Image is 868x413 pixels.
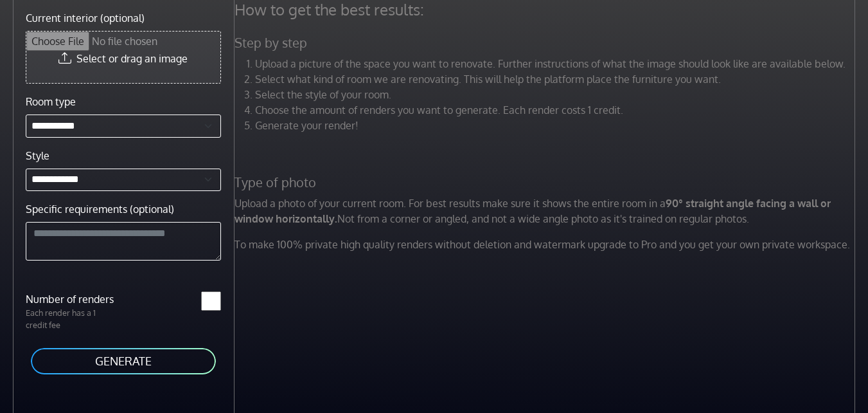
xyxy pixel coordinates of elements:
[227,174,866,190] h5: Type of photo
[26,10,145,26] label: Current interior (optional)
[227,35,866,51] h5: Step by step
[30,347,217,376] button: GENERATE
[227,237,866,252] p: To make 100% private high quality renders without deletion and watermark upgrade to Pro and you g...
[255,71,858,87] li: Select what kind of room we are renovating. This will help the platform place the furniture you w...
[255,118,858,133] li: Generate your render!
[26,148,49,163] label: Style
[18,291,123,307] label: Number of renders
[255,87,858,102] li: Select the style of your room.
[255,102,858,118] li: Choose the amount of renders you want to generate. Each render costs 1 credit.
[26,94,76,109] label: Room type
[235,197,831,225] strong: 90° straight angle facing a wall or window horizontally.
[255,56,858,71] li: Upload a picture of the space you want to renovate. Further instructions of what the image should...
[26,201,174,217] label: Specific requirements (optional)
[227,196,866,226] p: Upload a photo of your current room. For best results make sure it shows the entire room in a Not...
[18,307,123,331] p: Each render has a 1 credit fee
